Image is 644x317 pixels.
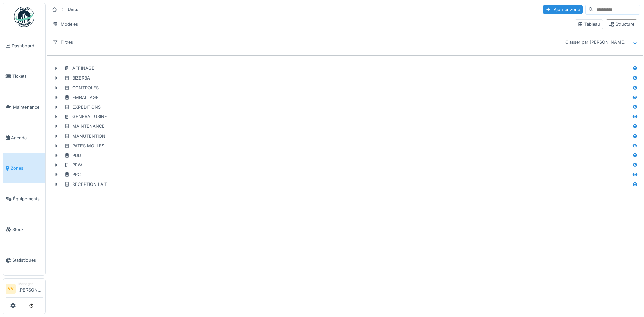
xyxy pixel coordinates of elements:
[3,61,45,92] a: Tickets
[50,37,76,47] div: Filtres
[6,281,43,298] a: VV Manager[PERSON_NAME]
[12,257,43,263] span: Statistiques
[50,19,81,29] div: Modèles
[64,65,94,71] div: AFFINAGE
[64,152,81,159] div: PDD
[3,92,45,122] a: Maintenance
[3,31,45,61] a: Dashboard
[13,104,43,110] span: Maintenance
[64,123,105,129] div: MAINTENANCE
[578,21,600,28] div: Tableau
[64,94,99,101] div: EMBALLAGE
[562,37,629,47] div: Classer par [PERSON_NAME]
[18,281,43,286] div: Manager
[11,135,43,141] span: Agenda
[64,143,104,149] div: PATES MOLLES
[12,226,43,233] span: Stock
[3,122,45,153] a: Agenda
[65,6,81,13] strong: Units
[3,153,45,183] a: Zones
[609,21,634,28] div: Structure
[64,104,101,110] div: EXPEDITIONS
[12,73,43,80] span: Tickets
[64,171,81,178] div: PPC
[64,85,99,91] div: CONTROLES
[64,133,105,139] div: MANUTENTION
[64,162,82,168] div: PFW
[13,196,43,202] span: Équipements
[18,281,43,296] li: [PERSON_NAME]
[6,284,16,294] li: VV
[3,183,45,214] a: Équipements
[11,165,43,171] span: Zones
[3,245,45,275] a: Statistiques
[3,214,45,245] a: Stock
[64,75,90,81] div: BIZERBA
[12,43,43,49] span: Dashboard
[64,113,107,120] div: GENERAL USINE
[543,5,583,14] div: Ajouter zone
[14,7,34,27] img: Badge_color-CXgf-gQk.svg
[64,181,107,188] div: RECEPTION LAIT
